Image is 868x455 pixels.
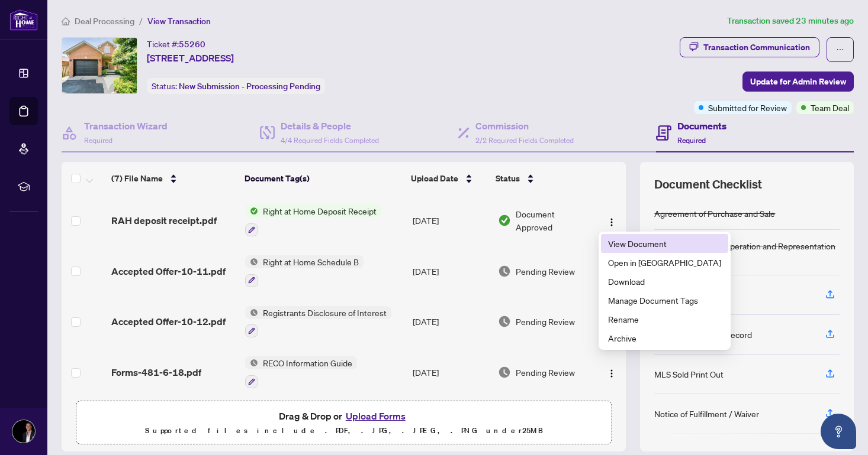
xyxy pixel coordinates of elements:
[12,420,35,443] img: Profile Icon
[111,264,226,278] span: Accepted Offer-10-11.pdf
[498,214,511,227] img: Document Status
[608,313,721,326] span: Rename
[245,204,258,217] img: Status Icon
[836,45,844,54] span: ellipsis
[516,265,575,278] span: Pending Review
[240,162,406,195] th: Document Tag(s)
[654,239,840,265] div: Confirmation of Co-operation and Representation—Buyer/Seller
[708,101,787,114] span: Submitted for Review
[281,136,379,145] span: 4/4 Required Fields Completed
[821,414,856,449] button: Open asap
[607,369,616,378] img: Logo
[408,246,493,297] td: [DATE]
[9,9,38,31] img: logo
[111,314,226,329] span: Accepted Offer-10-12.pdf
[342,408,409,424] button: Upload Forms
[491,162,594,195] th: Status
[408,195,493,246] td: [DATE]
[608,256,721,269] span: Open in [GEOGRAPHIC_DATA]
[111,365,201,379] span: Forms-481-6-18.pdf
[680,37,819,57] button: Transaction Communication
[408,297,493,347] td: [DATE]
[83,424,604,438] p: Supported files include .PDF, .JPG, .JPEG, .PNG under 25 MB
[245,306,391,338] button: Status IconRegistrants Disclosure of Interest
[408,347,493,398] td: [DATE]
[498,315,511,328] img: Document Status
[608,294,721,307] span: Manage Document Tags
[245,356,258,369] img: Status Icon
[111,213,217,227] span: RAH deposit receipt.pdf
[608,331,721,344] span: Archive
[281,119,379,133] h4: Details & People
[139,14,143,28] li: /
[727,14,854,28] article: Transaction saved 23 minutes ago
[62,38,137,93] img: IMG-40749149_1.jpg
[602,363,621,382] button: Logo
[245,255,258,268] img: Status Icon
[245,204,381,236] button: Status IconRight at Home Deposit Receipt
[258,204,381,217] span: Right at Home Deposit Receipt
[608,237,721,250] span: View Document
[84,119,168,133] h4: Transaction Wizard
[742,71,854,92] button: Update for Admin Review
[258,306,391,319] span: Registrants Disclosure of Interest
[76,401,611,445] span: Drag & Drop orUpload FormsSupported files include .PDF, .JPG, .JPEG, .PNG under25MB
[654,176,762,193] span: Document Checklist
[179,81,320,92] span: New Submission - Processing Pending
[498,366,511,379] img: Document Status
[516,207,592,233] span: Document Approved
[75,16,134,27] span: Deal Processing
[107,162,240,195] th: (7) File Name
[147,51,234,65] span: [STREET_ADDRESS]
[258,255,364,268] span: Right at Home Schedule B
[654,368,724,381] div: MLS Sold Print Out
[279,408,409,424] span: Drag & Drop or
[654,407,759,420] div: Notice of Fulfillment / Waiver
[147,16,211,27] span: View Transaction
[602,211,621,230] button: Logo
[147,37,205,51] div: Ticket #:
[516,366,575,379] span: Pending Review
[677,136,706,145] span: Required
[258,356,357,369] span: RECO Information Guide
[411,172,458,185] span: Upload Date
[496,172,520,185] span: Status
[179,39,205,50] span: 55260
[654,207,775,220] div: Agreement of Purchase and Sale
[147,78,325,94] div: Status:
[677,119,726,133] h4: Documents
[111,172,163,185] span: (7) File Name
[811,101,849,114] span: Team Deal
[245,255,364,287] button: Status IconRight at Home Schedule B
[516,315,575,328] span: Pending Review
[703,38,810,57] div: Transaction Communication
[475,136,574,145] span: 2/2 Required Fields Completed
[406,162,491,195] th: Upload Date
[62,17,70,25] span: home
[607,217,616,227] img: Logo
[245,306,258,319] img: Status Icon
[245,356,357,388] button: Status IconRECO Information Guide
[475,119,574,133] h4: Commission
[608,275,721,288] span: Download
[498,265,511,278] img: Document Status
[750,72,846,91] span: Update for Admin Review
[84,136,112,145] span: Required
